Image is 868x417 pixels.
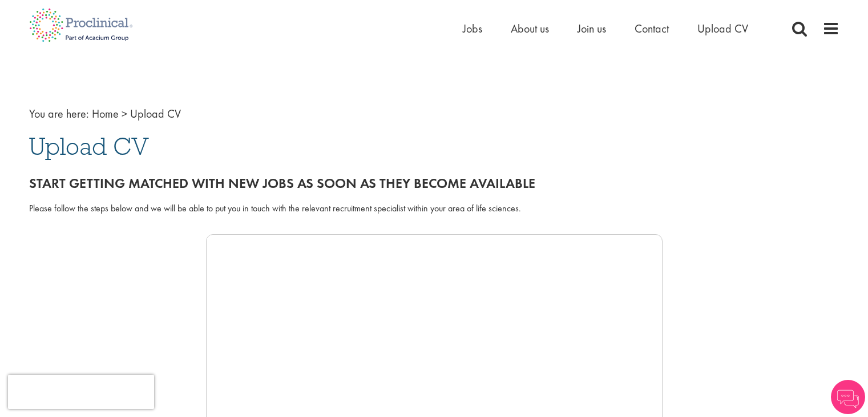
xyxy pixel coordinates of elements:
a: About us [511,21,549,36]
span: > [122,106,127,121]
iframe: reCAPTCHA [8,375,154,409]
a: Contact [635,21,669,36]
span: You are here: [29,106,89,121]
img: Chatbot [831,380,865,414]
a: Jobs [463,21,482,36]
span: Upload CV [130,106,181,121]
span: Upload CV [29,131,149,162]
div: Please follow the steps below and we will be able to put you in touch with the relevant recruitme... [29,202,839,215]
a: breadcrumb link [92,106,119,121]
a: Upload CV [697,21,748,36]
a: Join us [578,21,606,36]
h2: Start getting matched with new jobs as soon as they become available [29,176,839,191]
